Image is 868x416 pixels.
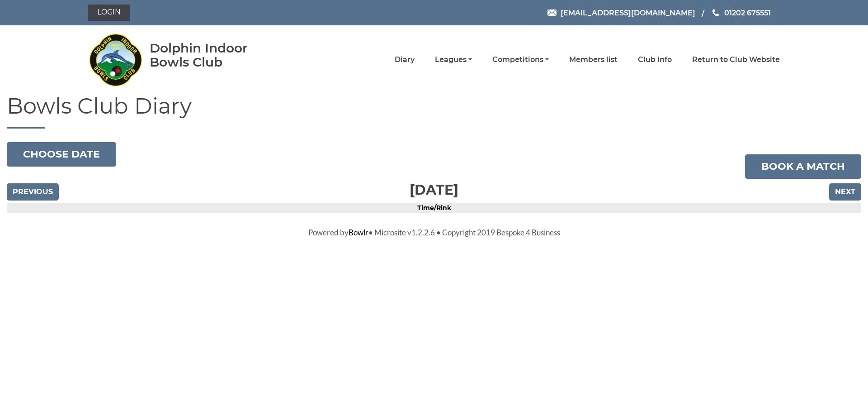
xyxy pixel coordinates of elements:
[547,7,695,19] a: Email [EMAIL_ADDRESS][DOMAIN_NAME]
[308,228,560,237] span: Powered by • Microsite v1.2.2.6 • Copyright 2019 Bespoke 4 Business
[7,203,861,213] td: Time/Rink
[724,8,771,17] span: 01202 675551
[711,7,771,19] a: Phone us 01202 675551
[712,9,719,16] img: Phone us
[435,55,472,65] a: Leagues
[638,55,672,65] a: Club Info
[7,183,59,201] input: Previous
[492,55,549,65] a: Competitions
[547,10,557,16] img: Email
[745,154,861,179] a: Book a match
[561,8,695,17] span: [EMAIL_ADDRESS][DOMAIN_NAME]
[88,28,142,91] img: Dolphin Indoor Bowls Club
[7,142,116,167] button: Choose date
[692,55,780,65] a: Return to Club Website
[150,41,277,69] div: Dolphin Indoor Bowls Club
[88,5,130,21] a: Login
[829,183,861,201] input: Next
[569,55,618,65] a: Members list
[7,94,861,129] h1: Bowls Club Diary
[395,55,415,65] a: Diary
[349,228,368,237] a: Bowlr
